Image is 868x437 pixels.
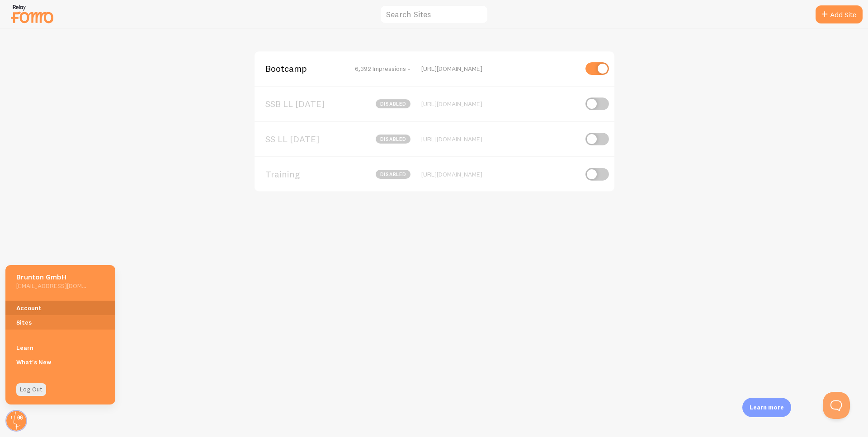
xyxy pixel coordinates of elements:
[421,65,577,73] div: [URL][DOMAIN_NAME]
[376,99,410,108] span: disabled
[265,170,338,178] span: Training
[750,403,784,412] p: Learn more
[421,135,577,143] div: [URL][DOMAIN_NAME]
[16,272,86,282] h5: Brunton GmbH
[376,135,410,144] span: disabled
[265,100,338,108] span: SSB LL [DATE]
[5,301,115,315] a: Account
[16,282,86,290] h5: [EMAIL_ADDRESS][DOMAIN_NAME]
[9,2,55,25] img: fomo-relay-logo-orange.svg
[5,315,115,330] a: Sites
[421,100,577,108] div: [URL][DOMAIN_NAME]
[742,398,791,417] div: Learn more
[16,383,46,396] a: Log Out
[5,340,115,355] a: Learn
[421,170,577,178] div: [URL][DOMAIN_NAME]
[265,65,338,73] span: Bootcamp
[265,135,338,143] span: SS LL [DATE]
[5,355,115,369] a: What's New
[355,65,410,73] span: 6,392 Impressions -
[376,170,410,179] span: disabled
[823,392,850,419] iframe: Help Scout Beacon - Open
